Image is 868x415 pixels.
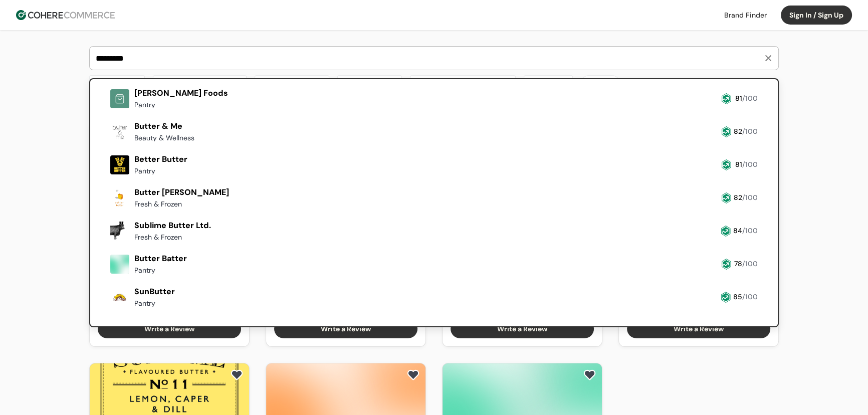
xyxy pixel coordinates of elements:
[98,319,241,338] button: Write a Review
[742,259,758,268] span: /100
[733,292,742,301] span: 85
[734,193,742,202] span: 82
[451,319,594,338] button: Write a Review
[734,259,742,268] span: 78
[742,94,758,103] span: /100
[627,319,770,338] button: Write a Review
[733,226,742,235] span: 84
[581,367,598,382] button: add to favorite
[229,367,245,382] button: add to favorite
[734,127,742,136] span: 82
[781,6,852,25] button: Sign In / Sign Up
[274,319,417,338] button: Write a Review
[581,75,620,91] button: Clear
[742,193,758,202] span: /100
[735,160,742,169] span: 81
[742,226,758,235] span: /100
[16,10,115,20] img: Cohere Logo
[735,94,742,103] span: 81
[742,127,758,136] span: /100
[405,367,421,382] button: add to favorite
[742,292,758,301] span: /100
[742,160,758,169] span: /100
